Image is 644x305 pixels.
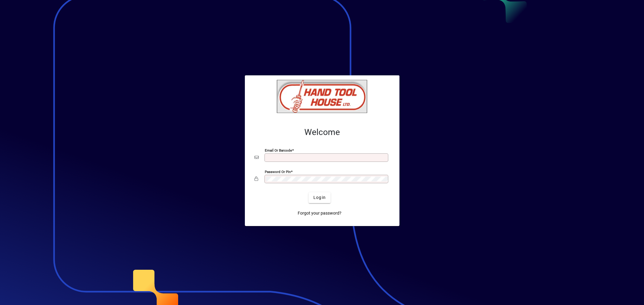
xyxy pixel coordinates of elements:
mat-label: Email or Barcode [265,148,292,152]
h2: Welcome [255,127,390,137]
span: Login [313,194,326,201]
a: Forgot your password? [295,208,344,219]
mat-label: Password or Pin [265,169,291,174]
button: Login [309,192,331,203]
span: Forgot your password? [298,210,341,216]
